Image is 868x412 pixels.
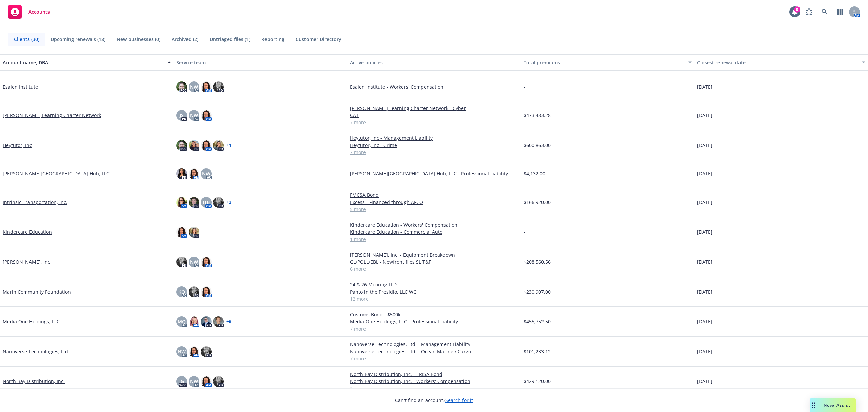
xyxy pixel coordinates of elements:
[179,378,184,385] span: JG
[189,286,199,297] img: photo
[350,221,518,228] a: Kindercare Education - Workers' Compensation
[350,355,518,362] a: 7 more
[350,265,518,273] a: 6 more
[350,325,518,332] a: 7 more
[213,376,224,387] img: photo
[350,170,518,177] a: [PERSON_NAME][GEOGRAPHIC_DATA] Hub, LLC - Professional Liability
[350,105,518,112] a: [PERSON_NAME] Learning Charter Network - Cyber
[176,140,187,151] img: photo
[350,281,518,288] a: 24 & 26 Mooring FLD
[350,191,518,199] a: FMCSA Bond
[5,2,53,21] a: Accounts
[697,318,712,325] span: [DATE]
[3,83,38,90] a: Esalen Institute
[296,36,341,43] span: Customer Directory
[176,227,187,238] img: photo
[350,142,518,149] a: Heytutor, Inc - Crime
[350,228,518,236] a: Kindercare Education - Commercial Auto
[697,199,712,206] span: [DATE]
[117,36,160,43] span: New businesses (0)
[697,288,712,295] span: [DATE]
[3,228,52,236] a: Kindercare Education
[3,199,67,206] a: Intrinsic Transportation, Inc.
[833,5,847,19] a: Switch app
[350,258,518,265] a: GL/POLL/EBL - Newfront files SL T&F
[28,9,50,15] span: Accounts
[213,140,224,151] img: photo
[350,288,518,295] a: Panto in the Presidio, LLC WC
[697,348,712,355] span: [DATE]
[190,378,198,385] span: NW
[524,318,551,325] span: $455,752.50
[810,398,818,412] div: Drag to move
[172,36,198,43] span: Archived (2)
[201,140,212,151] img: photo
[261,36,284,43] span: Reporting
[524,83,525,90] span: -
[190,112,198,119] span: NW
[445,397,473,404] a: Search for it
[189,140,199,151] img: photo
[189,197,199,208] img: photo
[201,376,212,387] img: photo
[350,348,518,355] a: Nanoverse Technologies, Ltd. - Ocean Marine / Cargo
[178,318,186,325] span: MQ
[201,257,212,267] img: photo
[802,5,816,19] a: Report a Bug
[697,228,712,236] span: [DATE]
[3,378,65,385] a: North Bay Distribution, Inc.
[190,258,198,265] span: NW
[51,36,105,43] span: Upcoming renewals (18)
[524,228,525,236] span: -
[347,54,521,71] button: Active policies
[524,59,684,66] div: Total premiums
[697,142,712,149] span: [DATE]
[524,199,551,206] span: $166,920.00
[350,311,518,318] a: Customs Bond - $500k
[697,83,712,90] span: [DATE]
[350,134,518,142] a: Heytutor, Inc - Management Liability
[178,348,186,355] span: NW
[697,378,712,385] span: [DATE]
[178,288,185,295] span: KO
[3,112,101,119] a: [PERSON_NAME] Learning Charter Network
[350,199,518,206] a: Excess - Financed through AFCO
[202,170,210,177] span: NW
[210,36,250,43] span: Untriaged files (1)
[697,59,858,66] div: Closest renewal date
[810,398,856,412] button: Nova Assist
[350,371,518,378] a: North Bay Distribution, Inc. - ERISA Bond
[213,197,224,208] img: photo
[350,112,518,119] a: CAT
[3,348,70,355] a: Nanoverse Technologies, Ltd.
[818,5,831,19] a: Search
[176,168,187,179] img: photo
[350,251,518,258] a: [PERSON_NAME], Inc. - Equipment Breakdown
[176,197,187,208] img: photo
[350,341,518,348] a: Nanoverse Technologies, Ltd. - Management Liability
[201,286,212,297] img: photo
[697,112,712,119] span: [DATE]
[350,295,518,302] a: 12 more
[176,59,344,66] div: Service team
[190,83,198,90] span: NW
[350,149,518,156] a: 7 more
[694,54,868,71] button: Closest renewal date
[697,170,712,177] span: [DATE]
[524,170,545,177] span: $4,132.00
[201,316,212,327] img: photo
[14,36,39,43] span: Clients (30)
[189,227,199,238] img: photo
[524,258,551,265] span: $208,560.56
[174,54,347,71] button: Service team
[350,236,518,243] a: 1 more
[226,200,231,204] a: + 2
[524,142,551,149] span: $600,863.00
